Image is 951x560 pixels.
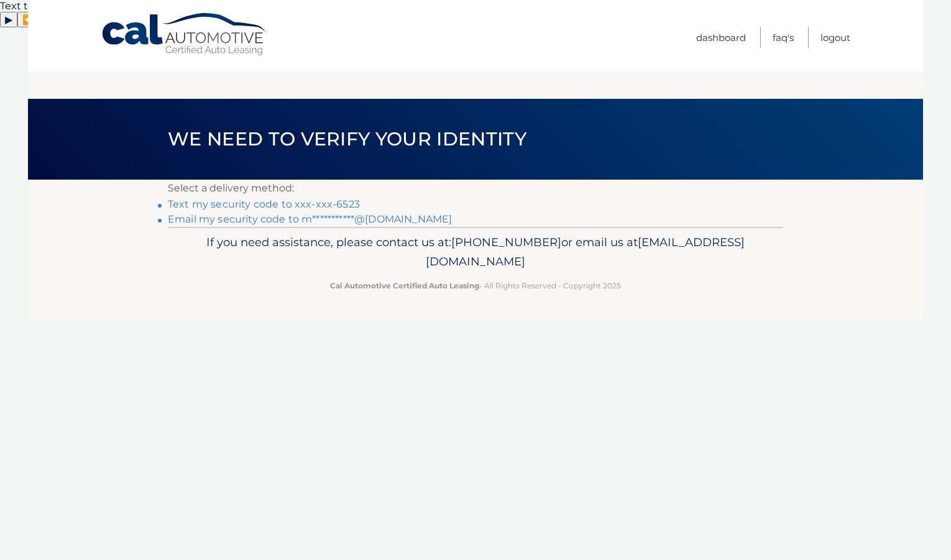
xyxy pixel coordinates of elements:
[176,279,775,292] p: - All Rights Reserved - Copyright 2025
[168,127,526,150] span: We need to verify your identity
[330,281,479,290] strong: Cal Automotive Certified Auto Leasing
[168,198,360,210] a: Text my security code to xxx-xxx-6523
[696,27,746,48] a: Dashboard
[17,12,40,27] button: Previous
[451,235,561,249] span: [PHONE_NUMBER]
[176,232,775,272] p: If you need assistance, please contact us at: or email us at
[773,27,794,48] a: FAQ's
[101,12,269,57] a: Cal Automotive
[168,180,783,197] p: Select a delivery method:
[820,27,850,48] a: Logout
